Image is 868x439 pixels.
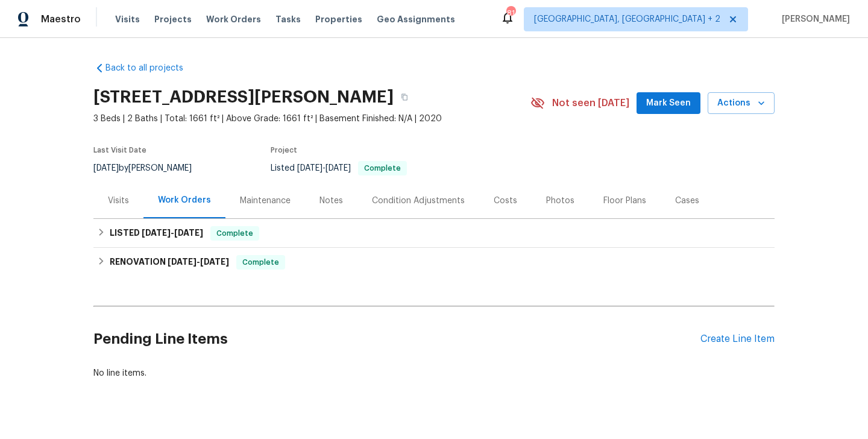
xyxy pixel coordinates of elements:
[275,15,301,24] span: Tasks
[534,13,720,25] span: [GEOGRAPHIC_DATA], [GEOGRAPHIC_DATA] + 2
[325,164,351,172] span: [DATE]
[115,13,140,25] span: Visits
[142,229,171,237] span: [DATE]
[93,367,775,379] div: No line items.
[93,219,775,248] div: LISTED [DATE]-[DATE]Complete
[319,195,343,207] div: Notes
[200,257,229,266] span: [DATE]
[708,92,775,115] button: Actions
[158,194,211,206] div: Work Orders
[717,96,765,111] span: Actions
[154,13,192,25] span: Projects
[372,195,465,207] div: Condition Adjustments
[93,147,146,154] span: Last Visit Date
[297,164,322,172] span: [DATE]
[41,13,81,25] span: Maestro
[142,229,203,237] span: -
[93,161,206,175] div: by [PERSON_NAME]
[168,257,197,266] span: [DATE]
[168,257,229,266] span: -
[494,195,517,207] div: Costs
[700,333,775,345] div: Create Line Item
[315,13,362,25] span: Properties
[93,91,394,103] h2: [STREET_ADDRESS][PERSON_NAME]
[93,311,700,367] h2: Pending Line Items
[637,92,700,115] button: Mark Seen
[394,86,415,108] button: Copy Address
[777,13,850,25] span: [PERSON_NAME]
[93,164,119,172] span: [DATE]
[506,7,515,19] div: 81
[110,255,229,270] h6: RENOVATION
[271,147,297,154] span: Project
[359,165,406,172] span: Complete
[603,195,646,207] div: Floor Plans
[377,13,455,25] span: Geo Assignments
[237,256,284,268] span: Complete
[240,195,291,207] div: Maintenance
[93,248,775,277] div: RENOVATION [DATE]-[DATE]Complete
[93,113,530,125] span: 3 Beds | 2 Baths | Total: 1661 ft² | Above Grade: 1661 ft² | Basement Finished: N/A | 2020
[174,229,203,237] span: [DATE]
[646,96,691,111] span: Mark Seen
[271,164,407,172] span: Listed
[110,226,203,241] h6: LISTED
[93,62,209,74] a: Back to all projects
[675,195,699,207] div: Cases
[206,13,261,25] span: Work Orders
[212,227,258,239] span: Complete
[546,195,574,207] div: Photos
[552,97,629,109] span: Not seen [DATE]
[108,195,129,207] div: Visits
[297,164,351,172] span: -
